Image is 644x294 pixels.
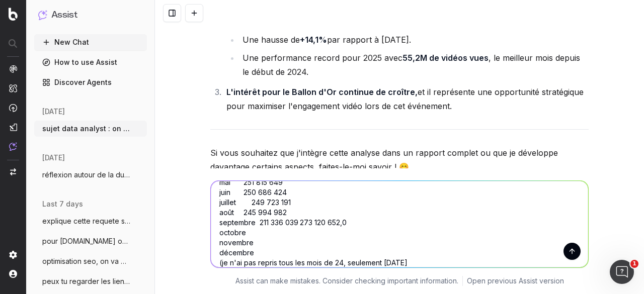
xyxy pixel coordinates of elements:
[38,8,143,22] button: Assist
[34,213,147,229] button: explique cette requete sql : with bloc_
[300,35,327,45] strong: +14,1%
[226,87,418,97] strong: L'intérêt pour le Ballon d'Or continue de croître,
[630,260,638,268] span: 1
[34,54,147,70] a: How to use Assist
[9,65,17,73] img: Analytics
[34,74,147,90] a: Discover Agents
[223,85,589,113] li: et il représente une opportunité stratégique pour maximiser l'engagement vidéo lors de cet événem...
[38,10,47,20] img: Assist
[51,8,77,22] h1: Assist
[467,276,564,286] a: Open previous Assist version
[42,236,131,246] span: pour [DOMAIN_NAME] on va parler de données
[9,104,17,112] img: Activation
[610,260,634,284] iframe: Intercom live chat
[9,84,17,92] img: Intelligence
[42,199,83,209] span: last 7 days
[42,256,131,266] span: optimisation seo, on va mettre des métad
[239,33,589,47] li: Une hausse de par rapport à [DATE].
[34,273,147,289] button: peux tu regarder les liens entrants, sor
[10,168,16,175] img: Switch project
[42,276,131,286] span: peux tu regarder les liens entrants, sor
[239,51,589,79] li: Une performance record pour 2025 avec , le meilleur mois depuis le début de 2024.
[34,253,147,269] button: optimisation seo, on va mettre des métad
[42,216,131,226] span: explique cette requete sql : with bloc_
[9,8,18,21] img: Botify logo
[42,153,65,163] span: [DATE]
[42,124,131,134] span: sujet data analyst : on va faire un rap
[9,142,17,151] img: Assist
[9,123,17,131] img: Studio
[9,270,17,278] img: My account
[34,167,147,183] button: réflexion autour de la durée de durée de
[211,181,588,267] textarea: pour visites avec pages : Visites avec pages Réel 2024 Réel 2025 janvier 225 152 777 février 218 ...
[42,170,131,180] span: réflexion autour de la durée de durée de
[235,276,458,286] p: Assist can make mistakes. Consider checking important information.
[34,233,147,249] button: pour [DOMAIN_NAME] on va parler de données
[34,121,147,137] button: sujet data analyst : on va faire un rap
[210,146,589,174] p: Si vous souhaitez que j'intègre cette analyse dans un rapport complet ou que je développe davanta...
[34,34,147,50] button: New Chat
[42,107,65,117] span: [DATE]
[9,251,17,259] img: Setting
[403,53,489,63] strong: 55,2M de vidéos vues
